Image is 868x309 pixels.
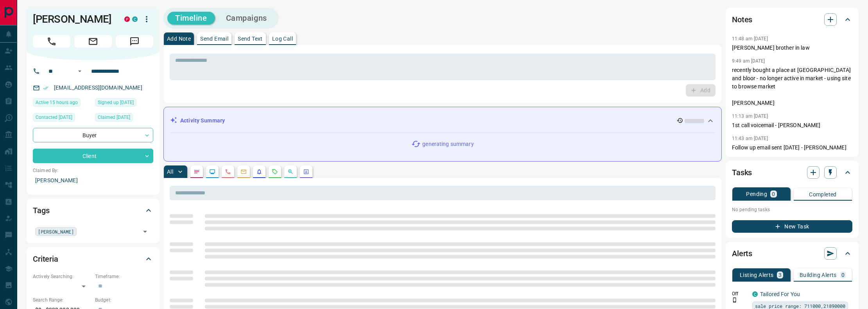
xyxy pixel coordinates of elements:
button: Timeline [167,12,215,25]
p: Building Alerts [800,272,837,278]
div: property.ca [124,16,130,22]
p: Off [732,290,748,297]
div: Buyer [33,128,153,142]
p: Send Text [238,36,263,41]
h2: Alerts [732,247,752,260]
a: Tailored For You [760,291,800,297]
p: 3 [778,272,782,278]
p: 11:43 am [DATE] [732,136,768,141]
p: Listing Alerts [740,272,774,278]
svg: Email Verified [43,85,48,91]
div: Fri Aug 15 2025 [33,98,91,109]
h1: [PERSON_NAME] [33,13,113,25]
svg: Emails [240,169,247,175]
span: Call [33,35,70,48]
svg: Agent Actions [303,169,309,175]
div: Criteria [33,250,153,268]
a: [EMAIL_ADDRESS][DOMAIN_NAME] [54,84,142,91]
span: Contacted [DATE] [36,113,72,121]
svg: Push Notification Only [732,297,737,303]
div: Activity Summary [170,113,715,128]
svg: Requests [272,169,278,175]
h2: Tasks [732,166,752,179]
div: Client [33,149,153,163]
svg: Notes [194,169,200,175]
p: 0 [772,191,775,197]
div: condos.ca [132,16,138,22]
div: Sat Feb 04 2023 [33,113,91,124]
div: Tasks [732,163,852,182]
p: 11:13 am [DATE] [732,113,768,119]
p: Send Email [200,36,228,41]
p: Budget: [95,296,153,304]
button: Campaigns [218,12,275,25]
p: recently bought a place at [GEOGRAPHIC_DATA] and bloor - no longer active in market - using site ... [732,66,852,107]
p: 9:49 am [DATE] [732,58,765,64]
span: Message [116,35,153,48]
p: 0 [841,272,845,278]
p: Add Note [167,36,191,41]
p: Search Range: [33,296,91,304]
h2: Criteria [33,253,58,265]
p: [PERSON_NAME] [33,174,153,187]
h2: Notes [732,13,752,26]
svg: Lead Browsing Activity [209,169,215,175]
p: Actively Searching: [33,273,91,280]
p: 11:48 am [DATE] [732,36,768,41]
span: Active 15 hours ago [36,99,78,106]
p: Follow up email sent [DATE] - [PERSON_NAME] [732,144,852,152]
div: Sat May 02 2020 [95,113,153,124]
div: Tags [33,201,153,220]
p: All [167,169,173,174]
div: Notes [732,10,852,29]
h2: Tags [33,204,49,217]
span: Email [74,35,112,48]
p: Timeframe: [95,273,153,280]
p: Log Call [272,36,293,41]
p: [PERSON_NAME] brother in law [732,44,852,52]
svg: Opportunities [287,169,294,175]
p: Completed [809,192,837,197]
div: Alerts [732,244,852,263]
button: Open [140,226,151,237]
svg: Listing Alerts [256,169,262,175]
span: Claimed [DATE] [98,113,130,121]
p: Pending [746,191,767,197]
p: generating summary [422,140,473,148]
p: Activity Summary [180,117,225,125]
div: condos.ca [752,291,758,297]
svg: Calls [225,169,231,175]
span: Signed up [DATE] [98,99,134,106]
p: Claimed By: [33,167,153,174]
button: Open [75,66,84,76]
div: Wed Apr 29 2020 [95,98,153,109]
button: New Task [732,220,852,233]
span: [PERSON_NAME] [38,228,74,235]
p: 1st call voicemail - [PERSON_NAME] [732,121,852,129]
p: No pending tasks [732,204,852,216]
